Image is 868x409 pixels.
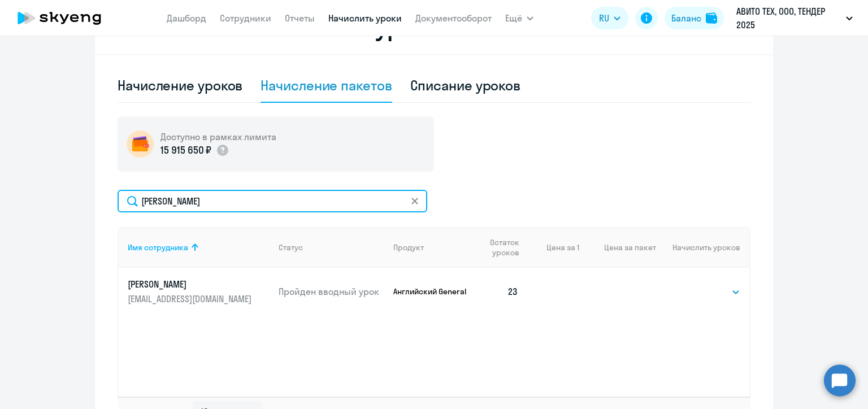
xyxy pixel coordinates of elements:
p: [PERSON_NAME] [128,278,254,290]
img: balance [706,12,717,24]
a: Дашборд [167,12,206,24]
button: Балансbalance [665,7,724,29]
th: Начислить уроков [656,227,749,268]
h5: Доступно в рамках лимита [160,130,276,143]
div: Продукт [393,242,470,253]
span: RU [599,11,609,25]
button: Ещё [505,7,533,29]
img: wallet-circle.png [127,130,154,158]
a: Документооборот [415,12,492,24]
th: Цена за пакет [579,227,656,268]
div: Статус [279,242,385,253]
p: [EMAIL_ADDRESS][DOMAIN_NAME] [128,293,254,305]
td: 23 [470,268,527,315]
p: АВИТО ТЕХ, ООО, ТЕНДЕР 2025 [736,5,841,32]
th: Цена за 1 [527,227,579,268]
div: Имя сотрудника [128,242,188,253]
div: Имя сотрудника [128,242,270,253]
p: Пройден вводный урок [279,285,385,298]
span: Ещё [505,11,522,25]
p: Английский General [393,286,470,297]
div: Баланс [671,11,701,25]
a: [PERSON_NAME][EMAIL_ADDRESS][DOMAIN_NAME] [128,278,270,305]
a: Сотрудники [220,12,271,24]
input: Поиск по имени, email, продукту или статусу [118,190,427,212]
button: RU [591,7,628,29]
div: Продукт [393,242,424,253]
div: Начисление уроков [118,76,242,94]
div: Списание уроков [410,76,521,94]
div: Начисление пакетов [261,76,392,94]
a: Отчеты [285,12,315,24]
h2: Начисление и списание уроков [118,14,750,41]
p: 15 915 650 ₽ [160,143,211,158]
a: Начислить уроки [328,12,402,24]
div: Статус [279,242,303,253]
span: Остаток уроков [479,237,519,258]
button: АВИТО ТЕХ, ООО, ТЕНДЕР 2025 [731,5,858,32]
div: Остаток уроков [479,237,527,258]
